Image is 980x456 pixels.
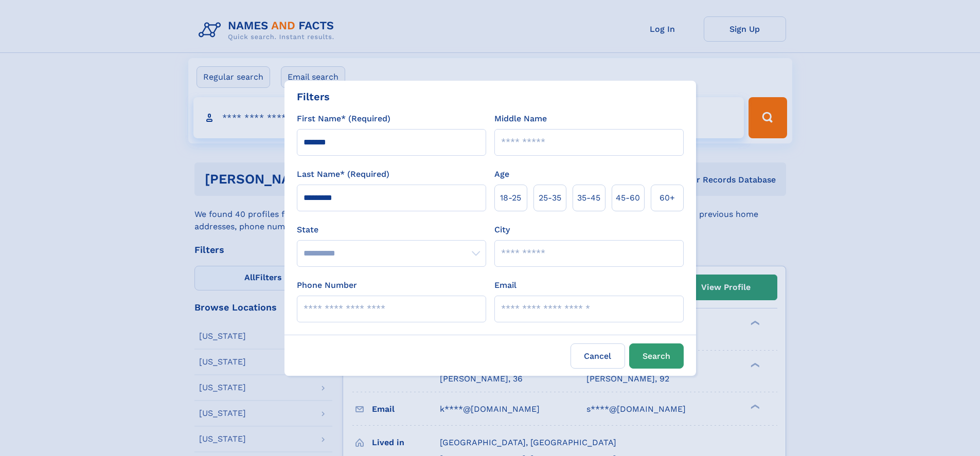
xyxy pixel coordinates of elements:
[629,343,684,369] button: Search
[571,343,625,369] label: Cancel
[494,224,510,236] label: City
[616,192,640,204] span: 45‑60
[297,168,389,180] label: Last Name* (Required)
[297,113,390,125] label: First Name* (Required)
[494,168,509,180] label: Age
[297,89,330,104] div: Filters
[577,192,600,204] span: 35‑45
[494,113,547,125] label: Middle Name
[539,192,561,204] span: 25‑35
[660,192,675,204] span: 60+
[297,224,486,236] label: State
[297,279,357,291] label: Phone Number
[494,279,516,291] label: Email
[500,192,521,204] span: 18‑25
